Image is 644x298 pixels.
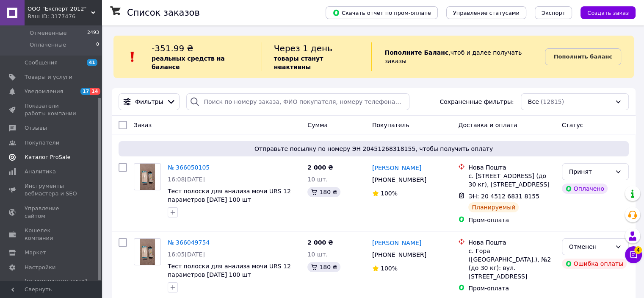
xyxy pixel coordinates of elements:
span: Оплаченные [30,41,66,49]
span: Аналитика [25,168,56,175]
a: Пополнить баланс [545,48,621,65]
button: Чат с покупателем4 [625,246,642,263]
span: Отмененные [30,29,66,37]
div: Ошибка оплаты [562,259,627,269]
a: Фото товару [134,238,161,265]
div: Пром-оплата [468,216,555,224]
span: Все [528,97,539,106]
div: Пром-оплата [468,284,555,292]
span: 41 [87,59,97,66]
span: Отправьте посылку по номеру ЭН 20451268318155, чтобы получить оплату [122,145,625,153]
div: 180 ₴ [307,262,340,272]
span: Доставка и оплата [458,122,517,128]
div: Принят [569,167,611,176]
a: [PERSON_NAME] [372,239,421,247]
span: (12815) [541,98,564,105]
div: с. Гора ([GEOGRAPHIC_DATA].), №2 (до 30 кг): вул. [STREET_ADDRESS] [468,247,555,281]
div: Нова Пошта [468,238,555,247]
span: Экспорт [542,10,565,16]
span: 100% [381,190,398,197]
div: [PHONE_NUMBER] [370,249,428,261]
span: Каталог ProSale [25,153,70,161]
span: Настройки [25,264,55,271]
span: Инструменты вебмастера и SEO [25,182,78,198]
button: Скачать отчет по пром-оплате [326,6,438,19]
span: Сообщения [25,59,58,67]
span: 14 [90,88,100,95]
img: :exclamation: [126,50,139,63]
span: Статус [562,122,583,128]
span: ООО "Експерт 2012" [28,5,91,13]
span: Фильтры [135,97,163,106]
a: № 366049754 [168,239,210,246]
a: Фото товару [134,163,161,190]
div: Отменен [569,242,611,251]
span: Уведомления [25,88,63,95]
span: 0 [96,41,99,49]
div: с. [STREET_ADDRESS] (до 30 кг), [STREET_ADDRESS] [468,172,555,189]
span: 100% [381,265,398,272]
span: 10 шт. [307,251,328,258]
span: 16:08[DATE] [168,176,205,183]
span: Кошелек компании [25,227,78,242]
button: Создать заказ [580,6,636,19]
a: № 366050105 [168,164,210,171]
span: Через 1 день [274,43,332,53]
span: 2 000 ₴ [307,239,333,246]
span: Заказ [134,122,152,128]
span: ЭН: 20 4512 6831 8155 [468,193,539,200]
div: Ваш ID: 3177476 [28,13,102,20]
a: [PERSON_NAME] [372,164,421,172]
span: 2 000 ₴ [307,164,333,171]
div: Планируемый [468,202,519,212]
img: Фото товару [140,164,155,190]
a: Тест полоски для анализа мочи URS 12 параметров [DATE] 100 шт [168,188,291,203]
span: Показатели работы компании [25,102,78,117]
span: Покупатель [372,122,409,128]
span: Сохраненные фильтры: [439,97,514,106]
button: Управление статусами [446,6,526,19]
span: 16:05[DATE] [168,251,205,258]
span: Покупатели [25,139,59,147]
b: товары станут неактивны [274,55,323,70]
div: [PHONE_NUMBER] [370,174,428,186]
span: Сумма [307,122,328,128]
div: 180 ₴ [307,187,340,197]
span: -351.99 ₴ [152,43,193,53]
b: Пополнить баланс [554,53,612,60]
h1: Список заказов [127,8,200,18]
b: реальных средств на балансе [152,55,225,70]
span: Создать заказ [587,10,629,16]
span: Маркет [25,249,46,256]
span: Отзывы [25,124,47,132]
span: 10 шт. [307,176,328,183]
span: 2493 [87,29,99,37]
span: Управление сайтом [25,205,78,220]
span: 17 [80,88,90,95]
div: , чтоб и далее получать заказы [371,42,544,71]
div: Оплачено [562,184,608,194]
span: 4 [634,244,642,251]
button: Экспорт [535,6,572,19]
div: Нова Пошта [468,163,555,172]
span: Скачать отчет по пром-оплате [332,9,431,17]
a: Создать заказ [572,9,636,16]
a: Тест полоски для анализа мочи URS 12 параметров [DATE] 100 шт [168,263,291,278]
input: Поиск по номеру заказа, ФИО покупателя, номеру телефона, Email, номеру накладной [186,93,409,110]
b: Пополните Баланс [384,49,448,56]
span: Управление статусами [453,10,520,16]
img: Фото товару [140,239,155,265]
span: Товары и услуги [25,73,72,81]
